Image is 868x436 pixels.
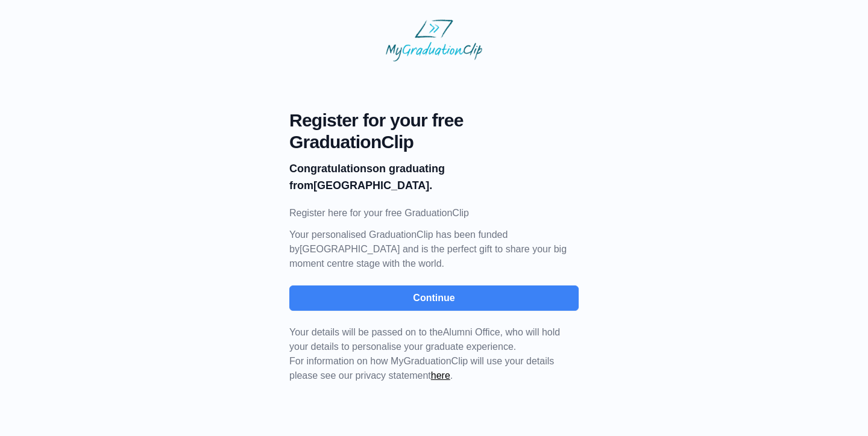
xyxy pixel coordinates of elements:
p: Register here for your free GraduationClip [289,206,579,220]
img: MyGraduationClip [386,19,482,61]
p: Your personalised GraduationClip has been funded by [GEOGRAPHIC_DATA] and is the perfect gift to ... [289,228,579,271]
span: Register for your free [289,110,579,131]
span: Your details will be passed on to the , who will hold your details to personalise your graduate e... [289,327,560,352]
b: Congratulations [289,163,373,175]
p: on graduating from [GEOGRAPHIC_DATA]. [289,160,579,194]
button: Continue [289,285,579,311]
span: Alumni Office [443,327,500,337]
span: For information on how MyGraduationClip will use your details please see our privacy statement . [289,327,560,381]
span: GraduationClip [289,131,579,153]
a: here [431,370,450,381]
